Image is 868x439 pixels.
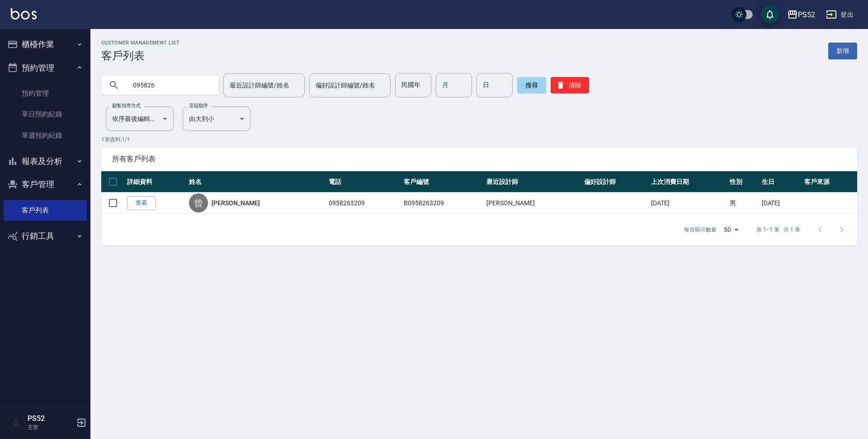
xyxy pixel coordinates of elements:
[189,102,208,109] label: 呈現順序
[828,43,857,59] a: 新增
[649,171,727,193] th: 上次消費日期
[401,193,484,214] td: B0958263209
[101,135,857,144] p: 1 筆資料, 1 / 1
[212,198,259,207] a: [PERSON_NAME]
[401,171,484,193] th: 客戶編號
[7,414,25,432] img: Person
[187,171,326,193] th: 姓名
[798,9,815,20] div: PS52
[112,102,141,109] label: 顧客排序方式
[4,56,87,80] button: 預約管理
[484,193,582,214] td: [PERSON_NAME]
[4,224,87,248] button: 行銷工具
[582,171,649,193] th: 偏好設計師
[127,196,156,210] a: 查看
[517,77,546,93] button: 搜尋
[28,414,74,423] h5: PS52
[756,226,800,234] p: 第 1–1 筆 共 1 筆
[649,193,727,214] td: [DATE]
[28,423,74,431] p: 主管
[4,150,87,173] button: 報表及分析
[720,217,742,242] div: 50
[783,5,819,24] button: PS52
[112,154,846,164] span: 所有客戶列表
[127,73,212,97] input: 搜尋關鍵字
[684,226,717,234] p: 每頁顯示數量
[4,83,87,104] a: 預約管理
[125,171,187,193] th: 詳細資料
[759,193,802,214] td: [DATE]
[4,173,87,196] button: 客戶管理
[326,171,401,193] th: 電話
[4,200,87,221] a: 客戶列表
[727,171,759,193] th: 性別
[484,171,582,193] th: 最近設計師
[4,104,87,125] a: 單日預約紀錄
[759,171,802,193] th: 生日
[822,6,857,23] button: 登出
[11,8,37,19] img: Logo
[727,193,759,214] td: 男
[4,33,87,56] button: 櫃檯作業
[189,193,208,212] div: 曾
[101,40,179,46] h2: Customer Management List
[4,125,87,146] a: 單週預約紀錄
[326,193,401,214] td: 0958263209
[551,77,589,93] button: 清除
[106,106,174,131] div: 依序最後編輯時間
[183,106,250,131] div: 由大到小
[761,5,779,24] button: save
[101,49,179,62] h3: 客戶列表
[802,171,857,193] th: 客戶來源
